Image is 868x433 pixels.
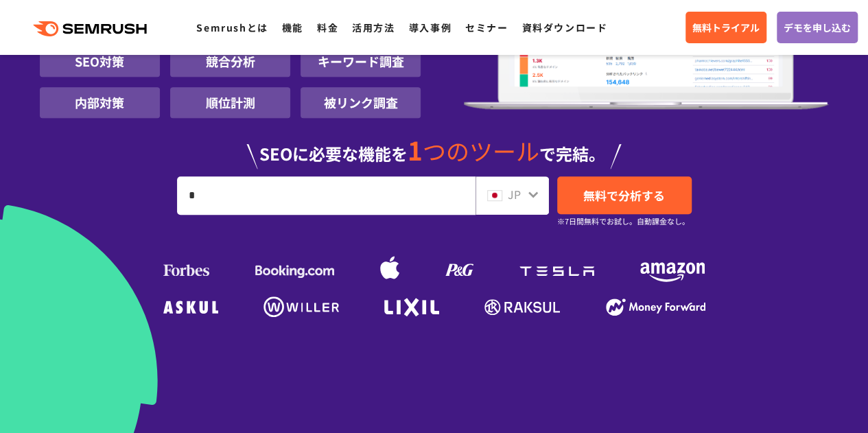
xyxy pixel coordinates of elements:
div: SEOに必要な機能を [40,124,829,169]
a: 無料トライアル [685,12,766,43]
span: で完結。 [539,141,605,165]
li: SEO対策 [40,46,160,77]
li: 競合分析 [170,46,290,77]
a: 活用方法 [352,21,395,34]
a: 料金 [317,21,338,34]
a: デモを申し込む [777,12,858,43]
small: ※7日間無料でお試し。自動課金なし。 [557,215,690,228]
input: URL、キーワードを入力してください [178,177,475,214]
span: 1 [408,131,423,168]
span: 無料トライアル [692,20,760,35]
li: 被リンク調査 [301,87,421,118]
li: キーワード調査 [301,46,421,77]
li: 順位計測 [170,87,290,118]
a: 資料ダウンロード [521,21,607,34]
span: つのツール [423,134,539,167]
a: Semrushとは [196,21,268,34]
span: デモを申し込む [784,20,851,35]
a: セミナー [465,21,508,34]
a: 導入事例 [409,21,451,34]
a: 機能 [282,21,303,34]
li: 内部対策 [40,87,160,118]
span: JP [508,186,521,202]
span: 無料で分析する [583,187,665,204]
a: 無料で分析する [557,176,692,214]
